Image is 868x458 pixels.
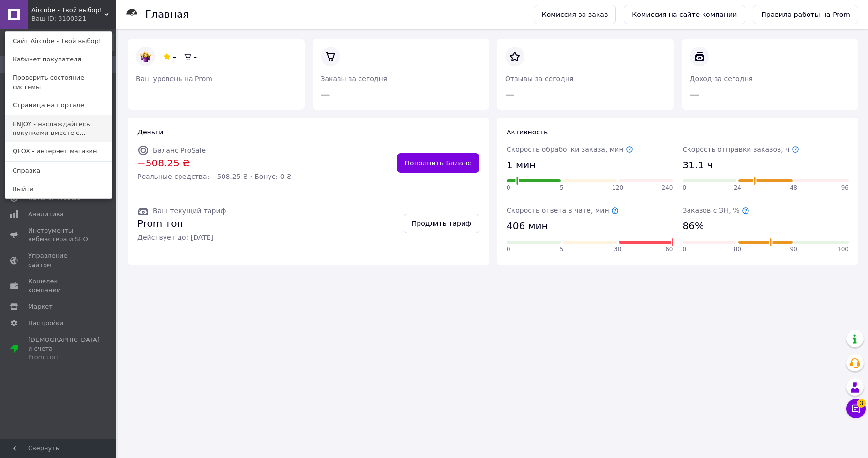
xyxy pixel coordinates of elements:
[153,207,226,215] span: Ваш текущий тариф
[507,245,510,253] span: 0
[683,219,704,233] span: 86%
[28,319,63,327] span: Настройки
[137,217,226,231] span: Prom топ
[614,245,621,253] span: 30
[507,184,510,192] span: 0
[507,128,548,136] span: Активность
[137,128,163,136] span: Деньги
[28,210,64,219] span: Аналитика
[137,233,226,242] span: Действует до: [DATE]
[28,251,90,269] span: Управление сайтом
[734,184,741,192] span: 24
[137,156,292,170] span: −508.25 ₴
[28,353,100,362] div: Prom топ
[28,277,90,295] span: Кошелек компании
[194,53,197,60] span: –
[153,147,206,154] span: Баланс ProSale
[753,5,858,24] a: Правила работы на Prom
[5,162,112,180] a: Справка
[846,399,866,418] button: Чат с покупателем3
[665,245,673,253] span: 60
[5,180,112,198] a: Выйти
[683,245,687,253] span: 0
[28,302,53,311] span: Маркет
[790,245,797,253] span: 90
[683,207,749,214] span: Заказов с ЭН, %
[5,69,112,96] a: Проверить состояние системы
[838,245,849,253] span: 100
[624,5,745,24] a: Комиссия на сайте компании
[683,184,687,192] span: 0
[137,172,292,181] span: Реальные средства: −508.25 ₴ · Бонус: 0 ₴
[662,184,673,192] span: 240
[507,158,536,172] span: 1 мин
[397,153,479,173] a: Пополнить Баланс
[683,158,713,172] span: 31.1 ч
[683,146,799,153] span: Скорость отправки заказов, ч
[5,32,112,50] a: Сайт Aircube - Твой выбор!
[734,245,741,253] span: 80
[790,184,797,192] span: 48
[31,6,104,15] span: Aircube - Твой выбор!
[560,184,564,192] span: 5
[28,226,90,244] span: Инструменты вебмастера и SEO
[534,5,616,24] a: Комиссия за заказ
[173,53,176,60] span: –
[5,115,112,142] a: ENJOY - наслаждайтесь покупками вместе с...
[5,50,112,69] a: Кабинет покупателя
[31,15,72,23] div: Ваш ID: 3100321
[5,96,112,115] a: Страница на портале
[404,214,479,233] a: Продлить тариф
[507,219,548,233] span: 406 мин
[857,399,866,408] span: 3
[841,184,849,192] span: 96
[507,146,633,153] span: Скорость обработки заказа, мин
[612,184,623,192] span: 120
[5,142,112,161] a: QFOX - интернет магазин
[507,207,619,214] span: Скорость ответа в чате, мин
[145,9,189,20] h1: Главная
[560,245,564,253] span: 5
[28,336,100,362] span: [DEMOGRAPHIC_DATA] и счета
